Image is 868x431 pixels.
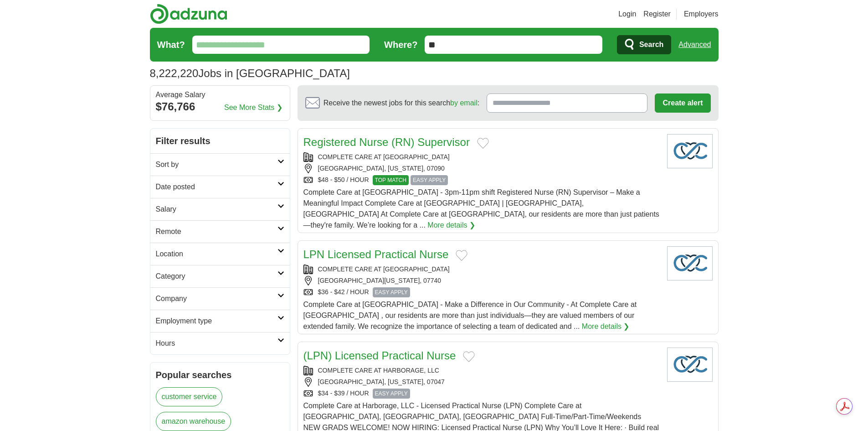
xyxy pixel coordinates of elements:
a: Category [150,265,290,287]
span: 8,222,220 [150,65,199,82]
button: Add to favorite jobs [456,250,467,261]
h2: Popular searches [156,368,284,382]
h2: Date posted [156,182,277,192]
span: Complete Care at [GEOGRAPHIC_DATA] - 3pm-11pm shift Registered Nurse (RN) Supervisor – Make a Mea... [303,188,659,229]
h2: Category [156,271,277,282]
label: What? [157,38,185,52]
img: Company logo [667,246,713,280]
span: EASY APPLY [411,175,448,185]
div: [GEOGRAPHIC_DATA][US_STATE], 07740 [303,276,660,286]
a: Salary [150,198,290,220]
a: (LPN) Licensed Practical Nurse [303,349,456,362]
button: Add to favorite jobs [477,138,489,149]
h1: Jobs in [GEOGRAPHIC_DATA] [150,67,350,79]
h2: Company [156,293,277,304]
div: $76,766 [156,99,284,115]
a: Company [150,287,290,310]
a: Register [643,9,671,20]
span: Receive the newest jobs for this search : [324,98,479,109]
div: COMPLETE CARE AT [GEOGRAPHIC_DATA] [303,152,660,162]
span: EASY APPLY [373,389,410,399]
div: [GEOGRAPHIC_DATA], [US_STATE], 07047 [303,377,660,387]
div: $48 - $50 / HOUR [303,175,660,185]
div: [GEOGRAPHIC_DATA], [US_STATE], 07090 [303,164,660,173]
img: Adzuna logo [150,4,227,24]
img: Company logo [667,348,713,382]
a: by email [450,99,478,107]
button: Search [617,35,671,54]
span: EASY APPLY [373,287,410,297]
h2: Hours [156,338,277,349]
a: Advanced [678,36,711,54]
span: Complete Care at [GEOGRAPHIC_DATA] - Make a Difference in Our Community - At Complete Care at [GE... [303,301,637,330]
a: More details ❯ [582,321,630,332]
a: More details ❯ [427,220,475,231]
div: COMPLETE CARE AT [GEOGRAPHIC_DATA] [303,265,660,274]
h2: Employment type [156,316,277,327]
h2: Location [156,249,277,260]
button: Create alert [655,93,710,113]
div: $34 - $39 / HOUR [303,389,660,399]
h2: Remote [156,226,277,237]
a: LPN Licensed Practical Nurse [303,248,449,260]
span: Search [639,36,663,54]
a: Sort by [150,153,290,176]
a: Remote [150,220,290,243]
a: Employment type [150,310,290,332]
a: Employers [684,9,719,20]
div: $36 - $42 / HOUR [303,287,660,297]
span: TOP MATCH [373,175,409,185]
a: Registered Nurse (RN) Supervisor [303,136,470,148]
a: Login [618,9,636,20]
a: Hours [150,332,290,354]
label: Where? [384,38,417,52]
h2: Filter results [150,129,290,153]
button: Add to favorite jobs [463,351,475,362]
a: customer service [156,387,223,406]
div: Average Salary [156,91,284,99]
a: amazon warehouse [156,412,231,431]
h2: Sort by [156,159,277,170]
a: Location [150,243,290,265]
img: Company logo [667,134,713,168]
a: Date posted [150,176,290,198]
a: See More Stats ❯ [224,102,282,113]
h2: Salary [156,204,277,215]
div: COMPLETE CARE AT HARBORAGE, LLC [303,366,660,375]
